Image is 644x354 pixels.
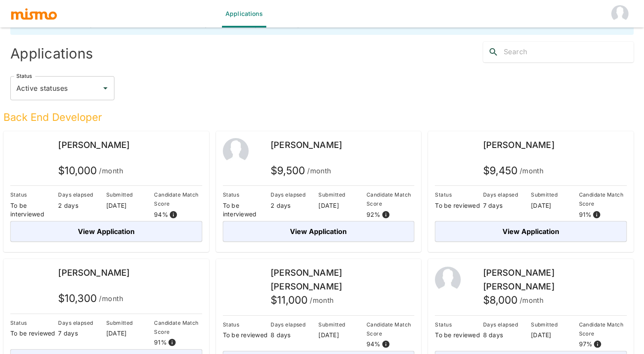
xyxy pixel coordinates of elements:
[271,331,318,339] p: 8 days
[531,320,579,329] p: Submitted
[579,210,592,219] p: 91 %
[271,320,318,329] p: Days elapsed
[483,42,504,62] button: search
[483,293,544,307] h5: $ 8,000
[579,340,593,348] p: 97 %
[367,190,414,208] p: Candidate Match Score
[10,190,58,199] p: Status
[10,329,58,338] p: To be reviewed
[483,164,544,178] h5: $ 9,450
[106,318,154,327] p: Submitted
[307,165,331,177] span: /month
[367,320,414,338] p: Candidate Match Score
[593,340,602,348] svg: View resume score details
[223,320,271,329] p: Status
[520,294,544,306] span: /month
[382,340,390,348] svg: View resume score details
[271,190,318,199] p: Days elapsed
[483,190,531,199] p: Days elapsed
[435,320,483,329] p: Status
[367,340,381,348] p: 94 %
[99,165,123,177] span: /month
[3,111,634,124] h5: Back End Developer
[154,190,202,208] p: Candidate Match Score
[10,318,58,327] p: Status
[58,190,106,199] p: Days elapsed
[318,201,366,210] p: [DATE]
[531,331,579,339] p: [DATE]
[483,320,531,329] p: Days elapsed
[154,338,167,347] p: 91 %
[367,210,381,219] p: 92 %
[435,331,483,339] p: To be reviewed
[106,329,154,338] p: [DATE]
[504,45,634,59] input: Search
[99,82,111,94] button: Open
[106,201,154,210] p: [DATE]
[10,45,319,62] h4: Applications
[271,201,318,210] p: 2 days
[435,138,461,164] img: yvoewh567ffj3oe223h2c27majis
[223,267,249,292] img: 82u6d67qbejjtpd1c2zz8vrtva4u
[16,72,32,80] label: Status
[223,138,249,164] img: 2Q==
[58,329,106,338] p: 7 days
[483,201,531,210] p: 7 days
[520,165,544,177] span: /month
[58,140,129,150] span: [PERSON_NAME]
[58,268,129,278] span: [PERSON_NAME]
[10,266,36,292] img: vp4g0kst7oo7yx8avdow5un6almm
[435,201,483,210] p: To be reviewed
[58,318,106,327] p: Days elapsed
[318,190,366,199] p: Submitted
[318,331,366,339] p: [DATE]
[106,190,154,199] p: Submitted
[531,201,579,210] p: [DATE]
[58,164,123,178] h5: $ 10,000
[592,210,601,219] svg: View resume score details
[435,190,483,199] p: Status
[58,201,106,210] p: 2 days
[611,5,629,22] img: HM wayfinder
[223,190,271,199] p: Status
[271,140,342,150] span: [PERSON_NAME]
[10,201,58,219] p: To be interviewed
[154,210,168,219] p: 94 %
[483,140,555,150] span: [PERSON_NAME]
[10,221,202,242] button: View Application
[271,268,342,292] span: [PERSON_NAME] [PERSON_NAME]
[531,190,579,199] p: Submitted
[271,164,331,178] h5: $ 9,500
[223,221,415,242] button: View Application
[169,210,178,219] svg: View resume score details
[310,294,334,306] span: /month
[99,292,123,305] span: /month
[483,331,531,339] p: 8 days
[223,331,271,339] p: To be reviewed
[168,338,176,347] svg: View resume score details
[271,293,334,307] h5: $ 11,000
[483,268,555,292] span: [PERSON_NAME] [PERSON_NAME]
[435,221,627,242] button: View Application
[10,138,36,164] img: heqj8r5mwljcblfq40oaz2bawvnx
[58,292,123,305] h5: $ 10,300
[382,210,390,219] svg: View resume score details
[318,320,366,329] p: Submitted
[154,318,202,336] p: Candidate Match Score
[223,201,271,219] p: To be interviewed
[579,320,627,338] p: Candidate Match Score
[435,267,461,292] img: 2Q==
[10,7,58,20] img: logo
[579,190,627,208] p: Candidate Match Score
